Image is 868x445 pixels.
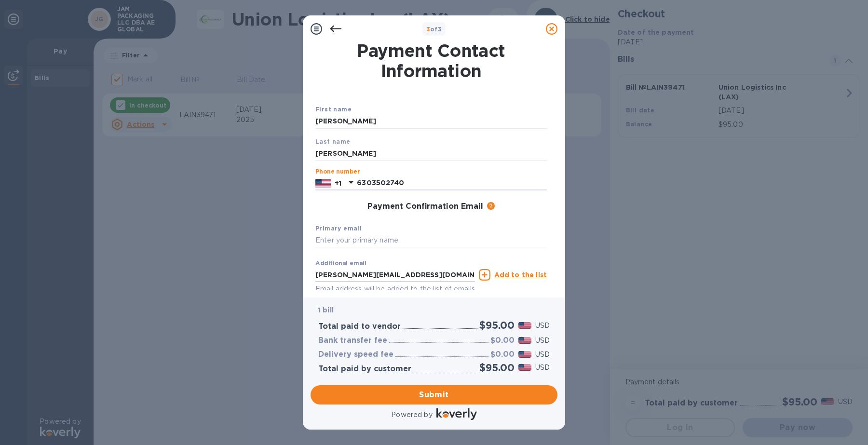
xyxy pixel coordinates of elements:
img: USD [518,351,531,358]
h3: Total paid to vendor [318,322,401,331]
b: of 3 [426,26,442,33]
p: USD [535,350,550,360]
p: Powered by [391,410,432,420]
input: Enter your last name [315,146,547,161]
input: Enter your primary name [315,233,547,248]
p: USD [535,336,550,346]
img: Logo [436,408,477,420]
h2: $95.00 [479,319,515,331]
button: Submit [311,385,557,405]
b: Primary email [315,225,362,232]
h3: Delivery speed fee [318,350,393,359]
b: 1 bill [318,306,334,314]
h2: $95.00 [479,362,515,374]
input: Enter your phone number [357,176,547,190]
h3: $0.00 [490,350,515,359]
input: Enter your first name [315,114,547,129]
p: Email address will be added to the list of emails [315,283,475,295]
span: Submit [318,389,550,401]
img: USD [518,322,531,329]
h3: Total paid by customer [318,364,411,374]
span: 3 [426,26,430,33]
h1: Payment Contact Information [315,40,547,81]
h3: $0.00 [490,336,515,345]
p: USD [535,321,550,331]
b: First name [315,106,352,113]
u: Add to the list [494,271,547,279]
label: Additional email [315,261,366,267]
img: USD [518,337,531,344]
label: Phone number [315,169,360,175]
img: USD [518,364,531,371]
img: US [315,178,331,189]
b: Last name [315,138,351,145]
h3: Bank transfer fee [318,336,387,345]
p: +1 [335,178,341,188]
input: Enter additional email [315,268,475,282]
p: USD [535,363,550,373]
h3: Payment Confirmation Email [367,202,483,211]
